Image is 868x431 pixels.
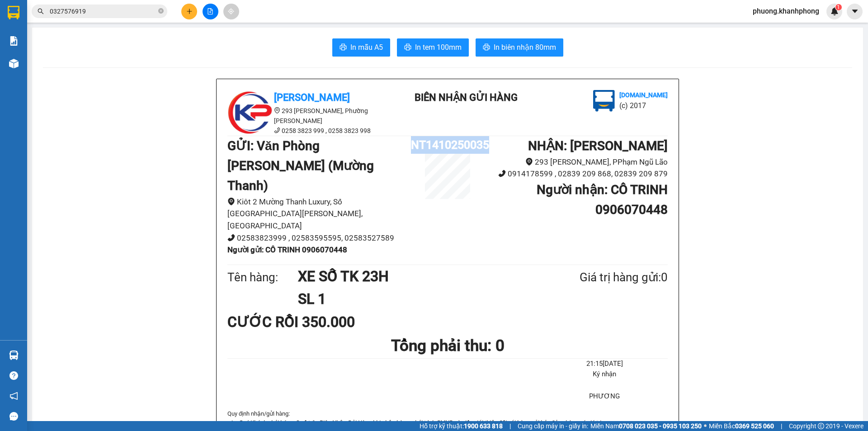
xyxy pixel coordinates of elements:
[298,265,536,288] h1: XE SỐ TK 23H
[781,421,782,431] span: |
[709,421,774,431] span: Miền Bắc
[9,59,19,68] img: warehouse-icon
[332,38,390,57] button: printerIn mẫu A5
[536,268,668,287] div: Giá trị hàng gửi: 0
[518,421,588,431] span: Cung cấp máy in - giấy in:
[186,8,193,14] span: plus
[227,268,298,287] div: Tên hàng:
[619,422,702,430] strong: 0708 023 035 - 0935 103 250
[227,106,390,126] li: 293 [PERSON_NAME], Phường [PERSON_NAME]
[223,4,239,19] button: aim
[397,38,469,57] button: printerIn tem 100mm
[11,11,57,57] img: logo.jpg
[525,158,533,166] span: environment
[735,422,774,430] strong: 0369 525 060
[484,168,668,180] li: 0914178599 , 02839 209 868, 02839 209 879
[494,42,556,53] span: In biên nhận 80mm
[476,38,563,57] button: printerIn biên nhận 80mm
[38,8,44,14] span: search
[158,7,164,16] span: close-circle
[420,421,503,431] span: Hỗ trợ kỹ thuật:
[745,5,826,17] span: phuong.khanhphong
[590,421,702,431] span: Miền Nam
[619,91,668,99] b: [DOMAIN_NAME]
[227,232,411,244] li: 02583823999 , 02583595595, 02583527589
[227,126,390,136] li: 0258 3823 999 , 0258 3823 998
[542,369,668,380] li: Ký nhận
[830,7,839,15] img: icon-new-feature
[340,43,347,52] span: printer
[837,4,840,10] span: 1
[498,170,506,177] span: phone
[9,36,19,46] img: solution-icon
[9,371,18,380] span: question-circle
[76,43,124,54] li: (c) 2017
[528,138,668,153] b: NHẬN : [PERSON_NAME]
[415,42,462,53] span: In tem 100mm
[274,127,280,133] span: phone
[542,391,668,402] li: PHƯƠNG
[464,422,503,430] strong: 1900 633 818
[415,92,518,103] b: BIÊN NHẬN GỬI HÀNG
[227,234,235,242] span: phone
[227,311,373,333] div: CƯỚC RỒI 350.000
[350,42,383,53] span: In mẫu A5
[298,288,536,310] h1: SL 1
[50,6,156,16] input: Tìm tên, số ĐT hoặc mã đơn
[227,138,374,193] b: GỬI : Văn Phòng [PERSON_NAME] (Mường Thanh)
[9,412,18,421] span: message
[227,196,411,232] li: Kiôt 2 Mường Thanh Luxury, Số [GEOGRAPHIC_DATA][PERSON_NAME], [GEOGRAPHIC_DATA]
[238,419,602,426] i: Quý Khách phải báo mã số trên Biên Nhận Gửi Hàng khi nhận hàng, phải trình CMND và giấy giới thiệ...
[8,6,19,19] img: logo-vxr
[58,13,87,71] b: BIÊN NHẬN GỬI HÀNG
[509,421,511,431] span: |
[619,100,668,111] li: (c) 2017
[835,4,842,10] sup: 1
[404,43,411,52] span: printer
[227,198,235,205] span: environment
[227,90,273,135] img: logo.jpg
[9,350,19,360] img: warehouse-icon
[704,424,707,428] span: ⚪️
[411,136,484,154] h1: NT1410250035
[9,392,18,400] span: notification
[851,7,859,15] span: caret-down
[818,423,824,429] span: copyright
[11,58,51,101] b: [PERSON_NAME]
[274,107,280,114] span: environment
[227,245,347,254] b: Người gửi : CÔ TRINH 0906070448
[181,4,197,19] button: plus
[158,8,164,14] span: close-circle
[203,4,218,19] button: file-add
[847,4,863,19] button: caret-down
[593,90,615,112] img: logo.jpg
[228,8,234,14] span: aim
[98,11,120,33] img: logo.jpg
[76,34,124,42] b: [DOMAIN_NAME]
[207,8,213,14] span: file-add
[483,43,490,52] span: printer
[274,92,350,103] b: [PERSON_NAME]
[227,333,668,358] h1: Tổng phải thu: 0
[484,156,668,168] li: 293 [PERSON_NAME], PPhạm Ngũ Lão
[542,359,668,369] li: 21:15[DATE]
[537,182,668,217] b: Người nhận : CÔ TRINH 0906070448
